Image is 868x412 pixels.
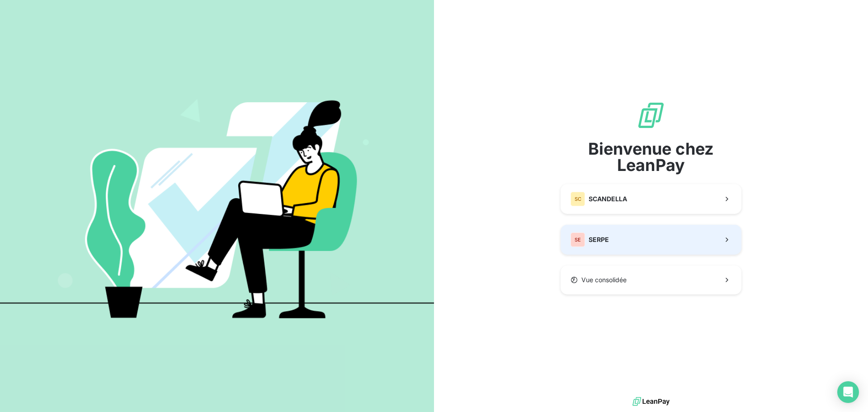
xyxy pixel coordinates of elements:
span: SERPE [589,235,609,244]
img: logo sigle [637,101,665,130]
button: SESERPE [561,225,741,255]
img: logo [632,395,670,408]
div: SC [571,192,585,206]
button: Vue consolidée [561,265,741,294]
span: Bienvenue chez LeanPay [561,141,741,173]
span: Vue consolidée [581,275,627,284]
span: SCANDELLA [589,194,627,204]
div: Open Intercom Messenger [837,381,859,403]
div: SE [571,232,585,247]
button: SCSCANDELLA [561,184,741,214]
